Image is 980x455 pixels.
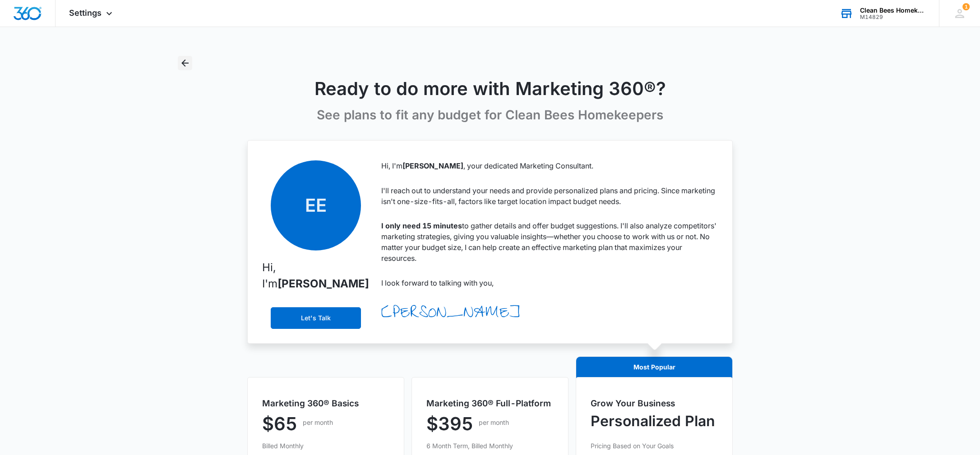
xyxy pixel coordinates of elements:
[591,441,718,450] p: Pricing Based on Your Goals
[962,3,970,10] div: notifications count
[69,8,102,18] span: Settings
[381,220,718,264] p: to gather details and offer budget suggestions. I'll also analyze competitors' marketing strategi...
[591,410,715,432] p: Personalized Plan
[381,185,718,207] p: I'll reach out to understand your needs and provide personalized plans and pricing. Since marketi...
[314,77,666,100] h1: Ready to do more with Marketing 360®?
[271,160,361,250] span: ee
[426,397,554,410] h5: Marketing 360® Full-Platform
[591,362,718,372] p: Most Popular
[271,307,361,329] button: Let's Talk
[317,107,663,123] p: See plans to fit any budget for Clean Bees Homekeepers
[381,221,462,230] strong: I only need 15 minutes
[381,302,718,329] p: [PERSON_NAME]
[262,410,297,437] p: $65
[178,56,192,70] button: Back
[591,397,718,410] h5: Grow Your Business
[262,397,389,410] h5: Marketing 360® Basics
[381,160,718,171] p: Hi, I'm , your dedicated Marketing Consultant.
[381,278,718,288] p: I look forward to talking with you,
[426,441,554,450] p: 6 Month Term, Billed Monthly
[277,277,369,290] strong: [PERSON_NAME]
[262,259,369,292] p: Hi, I'm
[426,410,473,437] p: $395
[479,418,509,427] p: per month
[402,161,463,170] strong: [PERSON_NAME]
[303,418,333,427] p: per month
[962,3,970,10] span: 1
[860,7,926,14] div: account name
[262,441,389,450] p: Billed Monthly
[860,14,926,20] div: account id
